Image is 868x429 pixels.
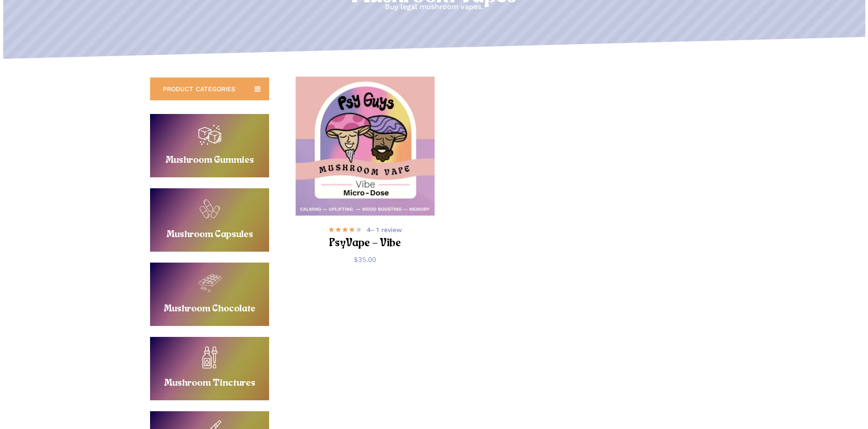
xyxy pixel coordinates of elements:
[163,84,235,93] span: PRODUCT CATEGORIES
[298,79,432,213] a: PsyVape - Vibe
[354,255,358,264] span: $
[150,78,269,100] a: PRODUCT CATEGORIES
[354,255,376,264] bdi: 35.00
[367,226,371,233] b: 4
[296,77,434,215] img: Mushroom Vape PsyGuys packaging label
[310,235,421,252] h2: PsyVape – Vibe
[367,225,402,234] span: - 1 review
[310,224,421,248] a: 4- 1 review PsyVape – Vibe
